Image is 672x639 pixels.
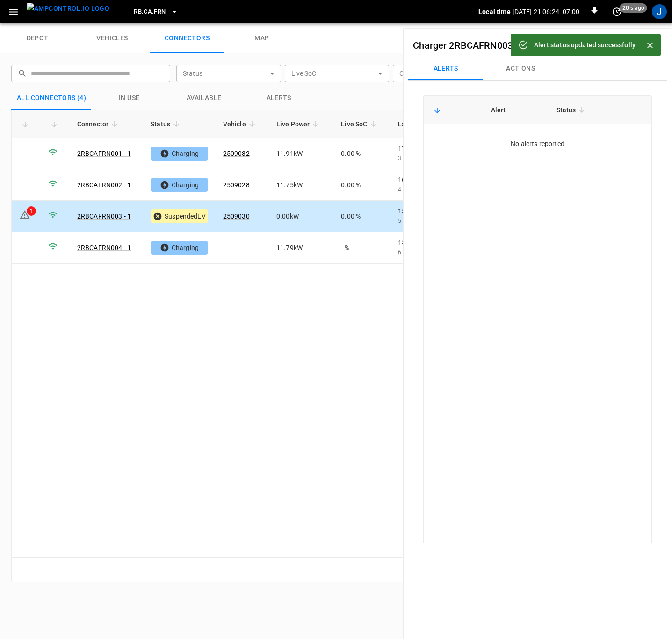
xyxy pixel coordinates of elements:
h6: - [413,38,567,53]
button: Close [643,38,657,52]
a: vehicles [75,23,150,53]
div: Alert status updated successfully [534,37,636,53]
span: Connector [77,118,121,130]
div: 1 [27,206,36,216]
div: profile-icon [652,4,667,19]
div: SuspendedEV [151,209,208,223]
span: RB.CA.FRN [134,7,166,17]
td: 11.79 kW [269,232,333,264]
span: Status [151,118,182,130]
div: Charging [151,241,208,255]
button: All Connectors (4) [11,87,92,110]
p: 17:47 [398,144,471,153]
span: 5 hours ago [398,218,430,224]
a: 2509028 [223,181,250,189]
span: Live SoC [341,118,379,130]
p: 15:52 [398,206,471,216]
div: Charging [151,147,208,161]
td: 0.00 % [333,169,390,201]
td: 0.00 kW [269,201,333,232]
a: Charger 2RBCAFRN003 [413,40,513,51]
td: 0.00 % [333,201,390,232]
td: - % [333,232,390,264]
button: in use [92,87,166,110]
span: Vehicle [223,118,258,130]
a: connectors [150,23,224,53]
td: 11.75 kW [269,169,333,201]
p: 16:46 [398,175,471,184]
button: Actions [483,58,558,80]
span: 4 hours ago [398,186,430,193]
td: 11.91 kW [269,138,333,169]
a: 2RBCAFRN003 - 1 [77,213,131,220]
button: set refresh interval [609,4,624,19]
span: Last Session Start [398,118,465,130]
button: Alerts [241,87,316,110]
div: Charging [151,178,208,192]
p: Local time [478,7,511,16]
th: Alert [484,96,549,124]
td: 0.00 % [333,138,390,169]
span: 20 s ago [620,3,647,13]
span: Status [556,104,588,116]
a: 2509030 [223,213,250,220]
a: 2509032 [223,150,250,157]
div: Connectors submenus tabs [408,58,667,80]
span: 6 hours ago [398,249,430,256]
button: Alerts [408,58,483,80]
span: Live Power [276,118,322,130]
a: 2RBCAFRN004 - 1 [77,244,131,251]
td: - [216,232,269,264]
a: 2RBCAFRN001 - 1 [77,150,131,157]
img: ampcontrol.io logo [27,3,109,15]
button: Available [166,87,241,110]
span: 3 hours ago [398,155,430,162]
a: map [224,23,299,53]
p: [DATE] 21:06:24 -07:00 [513,7,579,16]
button: RB.CA.FRN [130,3,181,21]
a: 2RBCAFRN002 - 1 [77,181,131,189]
div: No alerts reported [439,139,636,148]
p: 15:25 [398,238,471,247]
